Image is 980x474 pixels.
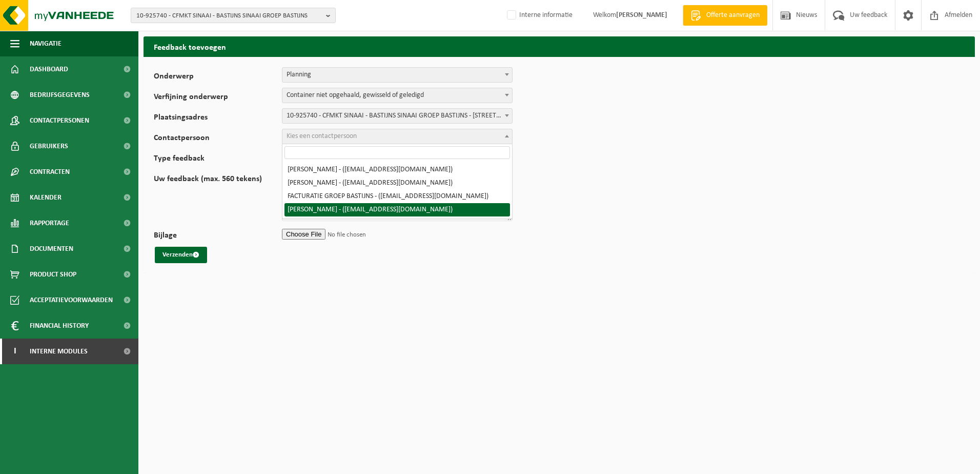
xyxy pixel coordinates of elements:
strong: [PERSON_NAME] [616,11,667,19]
span: Acceptatievoorwaarden [30,287,113,313]
span: Kies een contactpersoon [287,132,357,140]
label: Type feedback [154,154,282,165]
span: Documenten [30,236,73,262]
span: Gebruikers [30,133,68,159]
span: Rapportage [30,210,69,236]
li: FACTURATIE GROEP BASTIJNS - ([EMAIL_ADDRESS][DOMAIN_NAME]) [284,190,510,203]
span: Planning [282,67,513,83]
span: Container niet opgehaald, gewisseld of geledigd [282,88,512,103]
label: Contactpersoon [154,134,282,144]
span: I [10,339,19,364]
li: [PERSON_NAME] - ([EMAIL_ADDRESS][DOMAIN_NAME]) [284,163,510,176]
span: 10-925740 - CFMKT SINAAI - BASTIJNS SINAAI GROEP BASTIJNS [136,8,322,24]
label: Interne informatie [505,8,573,23]
span: Container niet opgehaald, gewisseld of geledigd [282,88,513,103]
button: 10-925740 - CFMKT SINAAI - BASTIJNS SINAAI GROEP BASTIJNS [131,8,336,23]
span: Product Shop [30,262,76,287]
span: Interne modules [30,339,88,364]
span: 10-925740 - CFMKT SINAAI - BASTIJNS SINAAI GROEP BASTIJNS - HULSTBAAN 4A - SINAAI-WAAS [282,109,512,123]
button: Verzenden [155,247,207,263]
span: Contracten [30,159,70,185]
label: Plaatsingsadres [154,113,282,124]
h2: Feedback toevoegen [144,36,975,56]
span: Planning [282,68,512,82]
span: Kalender [30,185,62,210]
label: Onderwerp [154,72,282,83]
span: Financial History [30,313,89,339]
span: Contactpersonen [30,108,89,133]
a: Offerte aanvragen [683,5,767,26]
li: [PERSON_NAME] - ([EMAIL_ADDRESS][DOMAIN_NAME]) [284,176,510,190]
span: Bedrijfsgegevens [30,82,90,108]
label: Uw feedback (max. 560 tekens) [154,175,282,221]
label: Bijlage [154,231,282,242]
label: Verfijning onderwerp [154,93,282,103]
span: Dashboard [30,56,68,82]
span: 10-925740 - CFMKT SINAAI - BASTIJNS SINAAI GROEP BASTIJNS - HULSTBAAN 4A - SINAAI-WAAS [282,108,513,124]
span: Navigatie [30,31,62,56]
li: [PERSON_NAME] - ([EMAIL_ADDRESS][DOMAIN_NAME]) [284,203,510,216]
span: Offerte aanvragen [704,10,762,21]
